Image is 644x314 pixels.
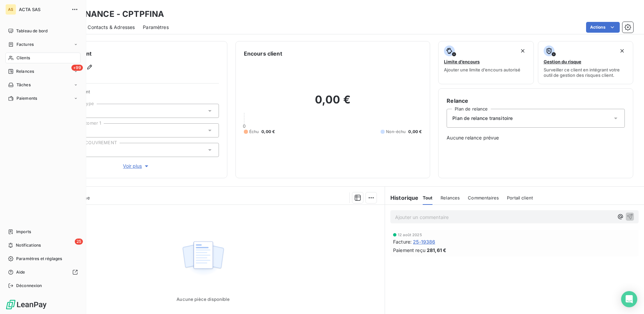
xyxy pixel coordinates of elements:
a: +99Relances [5,66,80,77]
div: Open Intercom Messenger [621,291,637,307]
span: 0 [243,123,246,129]
span: Échu [249,129,259,135]
span: Relances [441,195,460,200]
a: Imports [5,226,80,237]
span: Contacts & Adresses [88,24,135,31]
h2: 0,00 € [244,93,422,113]
span: Portail client [507,195,533,200]
span: Clients [17,55,30,61]
img: Logo LeanPay [5,299,47,310]
span: Tâches [17,82,31,88]
span: Voir plus [123,163,150,169]
span: 281,61 € [427,247,446,254]
span: +99 [71,65,83,71]
span: Tableau de bord [16,28,47,34]
h6: Historique [385,194,419,202]
span: Paiement reçu [393,247,425,254]
a: Factures [5,39,80,50]
button: Actions [586,22,620,33]
h6: Relance [447,97,625,105]
a: Paiements [5,93,80,104]
span: Ajouter une limite d’encours autorisé [444,67,520,72]
a: Aide [5,267,80,278]
span: Factures [17,41,34,48]
span: Paramètres [143,24,169,31]
h6: Encours client [244,50,282,58]
span: Relances [16,68,34,74]
span: 25 [75,239,83,245]
span: Aucune pièce disponible [176,296,229,302]
span: Propriétés Client [54,89,219,98]
span: ACTA SAS [19,7,67,12]
span: Aide [16,269,25,275]
span: Gestion du risque [544,59,581,64]
button: Voir plus [54,162,219,170]
span: Plan de relance transitoire [452,115,513,122]
span: 0,00 € [408,129,422,135]
button: Gestion du risqueSurveiller ce client en intégrant votre outil de gestion des risques client. [538,41,633,84]
span: Imports [16,229,31,235]
a: Tableau de bord [5,26,80,36]
a: Tâches [5,80,80,90]
span: 25-19386 [413,238,435,245]
button: Limite d’encoursAjouter une limite d’encours autorisé [438,41,534,84]
span: Limite d’encours [444,59,480,64]
span: Aucune relance prévue [447,134,625,141]
span: Non-échu [386,129,406,135]
span: Notifications [16,242,41,248]
img: Empty state [182,238,225,279]
span: Déconnexion [16,283,42,289]
span: Facture : [393,238,412,245]
a: Clients [5,53,80,63]
span: 0,00 € [261,129,275,135]
span: Commentaires [468,195,499,200]
span: Tout [423,195,433,200]
span: Paiements [17,95,37,101]
span: Surveiller ce client en intégrant votre outil de gestion des risques client. [544,67,627,78]
a: Paramètres et réglages [5,253,80,264]
div: AS [5,4,16,15]
h6: Informations client [41,50,219,58]
span: Paramètres et réglages [16,256,62,262]
h3: PTP FINANCE - CPTPFINA [59,8,164,20]
span: 12 août 2025 [398,233,422,237]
